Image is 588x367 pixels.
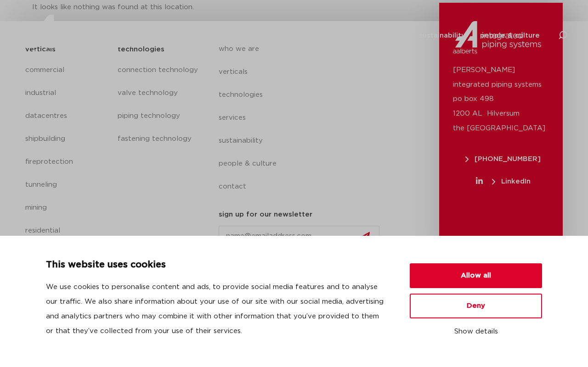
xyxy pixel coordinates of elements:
[118,59,200,150] nav: Menu
[25,128,108,150] a: shipbuilding
[25,59,108,242] nav: Menu
[419,17,465,54] a: sustainability
[492,178,531,185] span: LinkedIn
[25,196,108,219] a: mining
[25,173,108,196] a: tunneling
[219,226,379,247] input: name@emailaddress.com
[118,128,200,150] a: fastening technology
[25,150,108,173] a: fireprotection
[118,82,200,105] a: valve technology
[268,17,299,54] a: verticals
[410,263,542,288] button: Allow all
[480,17,540,54] a: people & culture
[219,38,387,198] nav: Menu
[219,61,387,83] a: verticals
[313,17,360,54] a: technologies
[219,106,387,129] a: services
[25,219,108,242] a: residential
[118,105,200,128] a: piping technology
[219,207,312,222] h5: sign up for our newsletter
[219,152,387,175] a: people & culture
[25,59,108,82] a: commercial
[46,280,388,339] p: We use cookies to personalise content and ads, to provide social media features and to analyse ou...
[410,294,542,318] button: Deny
[212,17,540,54] nav: Menu
[410,324,542,339] button: Show details
[453,156,554,162] a: [PHONE_NUMBER]
[212,17,254,54] a: who we are
[453,63,549,136] p: [PERSON_NAME] integrated piping systems po box 498 1200 AL Hilversum the [GEOGRAPHIC_DATA]
[25,82,108,105] a: industrial
[453,178,554,185] a: LinkedIn
[465,156,541,162] span: [PHONE_NUMBER]
[219,175,387,198] a: contact
[118,59,200,82] a: connection technology
[46,258,388,272] p: This website uses cookies
[375,17,404,54] a: services
[361,232,370,241] img: send.svg
[25,105,108,128] a: datacentres
[219,129,387,152] a: sustainability
[219,83,387,106] a: technologies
